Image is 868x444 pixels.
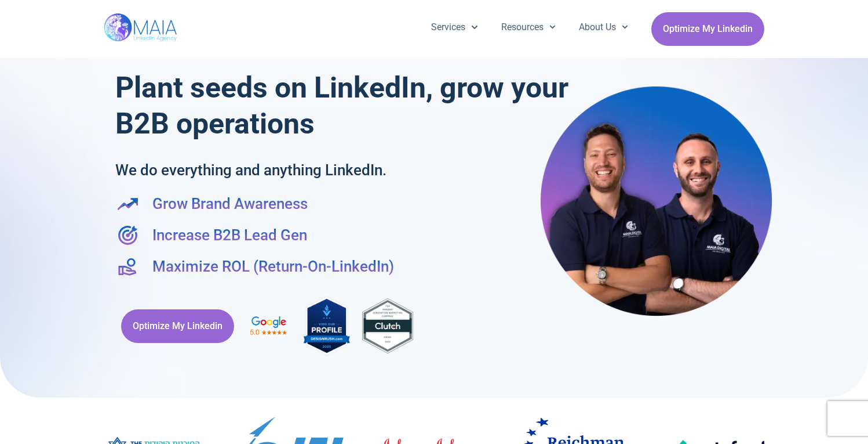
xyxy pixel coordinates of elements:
[541,85,772,316] img: Maia Digital- Shay & Eli
[663,18,753,40] span: Optimize My Linkedin
[149,193,308,215] span: Grow Brand Awareness
[115,159,498,181] h2: We do everything and anything LinkedIn.
[304,295,350,357] img: MAIA Digital's rating on DesignRush, the industry-leading B2B Marketplace connecting brands with ...
[567,12,640,42] a: About Us
[651,12,764,46] a: Optimize My Linkedin
[420,12,640,42] nav: Menu
[115,70,574,142] h1: Plant seeds on LinkedIn, grow your B2B operations
[420,12,489,42] a: Services
[149,224,307,246] span: Increase B2B Lead Gen
[133,315,223,337] span: Optimize My Linkedin
[490,12,567,42] a: Resources
[121,309,234,343] a: Optimize My Linkedin
[149,255,394,277] span: Maximize ROL (Return-On-LinkedIn)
